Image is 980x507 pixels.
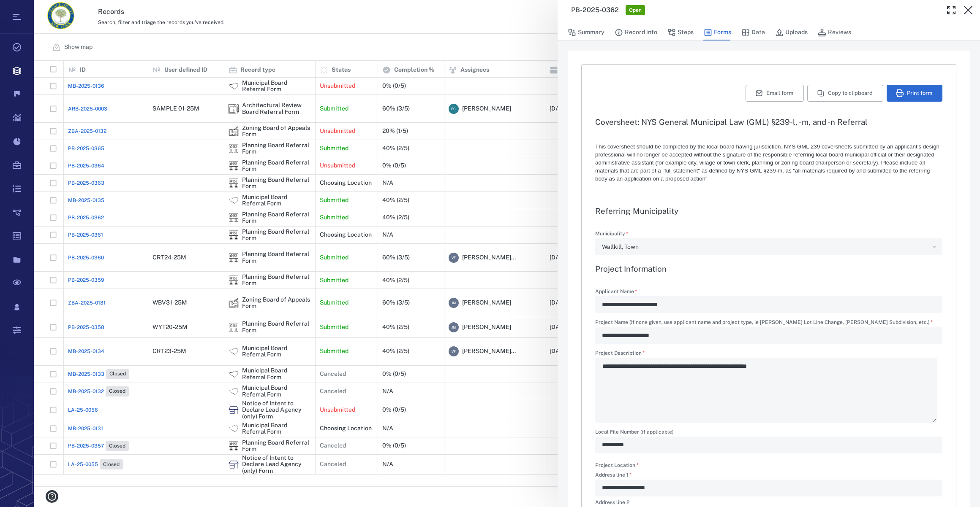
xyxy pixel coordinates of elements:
[775,24,808,40] button: Uploads
[595,500,942,507] label: Address line 2
[595,462,639,469] label: Project Location
[943,2,960,19] button: Toggle Fullscreen
[741,24,765,40] button: Data
[595,206,942,216] h3: Referring Municipality
[595,437,942,453] div: Local File Number (if applicable)
[595,117,942,127] h3: Coversheet: NYS General Municipal Law (GML) §239-l, -m, and -n Referral
[615,24,657,40] button: Record info
[637,462,639,468] span: required
[807,85,883,102] button: Copy to clipboard
[595,143,939,182] span: This coversheet should be completed by the local board having jurisdiction. NYS GML 239 covershee...
[627,7,643,14] span: Open
[595,264,942,274] h3: Project Information
[818,24,851,40] button: Reviews
[704,24,731,40] button: Forms
[595,429,942,437] label: Local File Number (if applicable)
[595,351,942,358] label: Project Description
[571,5,619,15] h3: PB-2025-0362
[19,6,36,13] span: Help
[595,327,942,344] div: Project Name (if none given, use applicant name and project type, ie Smith Lot Line Change, Jones...
[595,238,942,255] div: Municipality
[602,242,929,252] div: Wallkill, Town
[960,2,977,19] button: Close
[667,24,694,40] button: Steps
[595,289,942,296] label: Applicant Name
[746,85,804,102] button: Email form
[568,24,604,40] button: Summary
[595,320,942,327] label: Project Name (if none given, use applicant name and project type, ie [PERSON_NAME] Lot Line Chang...
[887,85,942,102] button: Print form
[595,231,942,238] label: Municipality
[595,296,942,313] div: Applicant Name
[595,472,942,480] label: Address line 1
